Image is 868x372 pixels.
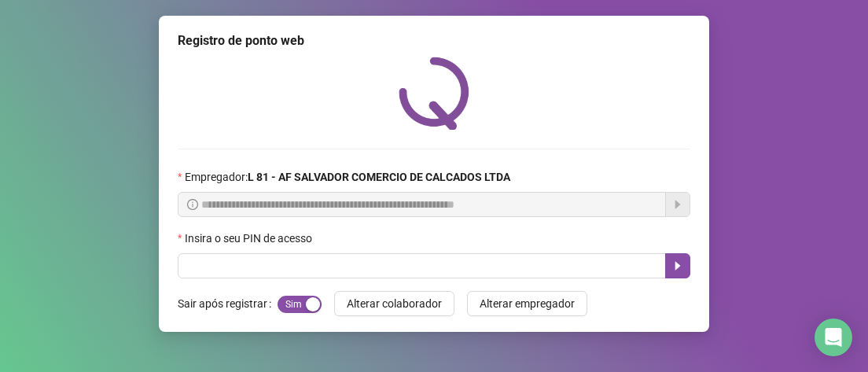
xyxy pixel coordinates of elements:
[671,260,684,272] span: caret-right
[187,199,198,210] span: info-circle
[334,291,454,316] button: Alterar colaborador
[347,295,442,312] span: Alterar colaborador
[185,168,510,186] span: Empregador :
[178,291,278,316] label: Sair após registrar
[399,57,469,130] img: QRPoint
[467,291,587,316] button: Alterar empregador
[178,31,690,50] div: Registro de ponto web
[248,171,510,183] strong: L 81 - AF SALVADOR COMERCIO DE CALCADOS LTDA
[815,319,852,356] div: Open Intercom Messenger
[480,295,575,312] span: Alterar empregador
[178,230,322,247] label: Insira o seu PIN de acesso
